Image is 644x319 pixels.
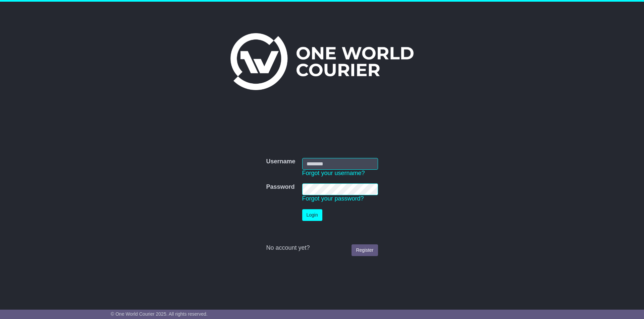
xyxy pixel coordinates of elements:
label: Password [266,183,294,191]
div: No account yet? [266,244,378,252]
a: Forgot your password? [302,195,364,202]
a: Register [352,244,378,256]
img: One World [230,33,414,90]
a: Forgot your username? [302,170,365,176]
button: Login [302,209,322,221]
label: Username [266,158,295,165]
span: © One World Courier 2025. All rights reserved. [111,311,208,317]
